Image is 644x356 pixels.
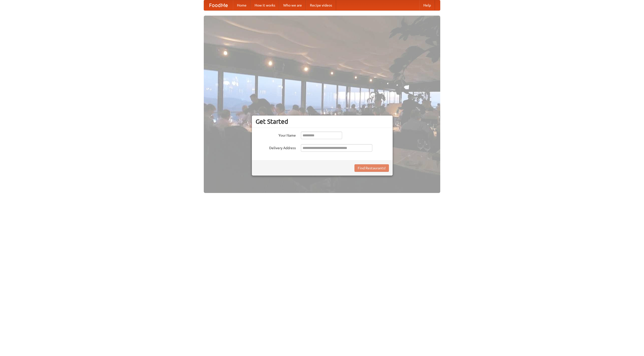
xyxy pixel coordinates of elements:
button: Find Restaurants! [354,164,389,172]
a: FoodMe [204,0,233,10]
a: Help [419,0,435,10]
label: Your Name [256,132,296,138]
a: Home [233,0,251,10]
a: How it works [251,0,279,10]
label: Delivery Address [256,144,296,150]
a: Who we are [279,0,306,10]
a: Recipe videos [306,0,336,10]
h3: Get Started [256,118,389,125]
